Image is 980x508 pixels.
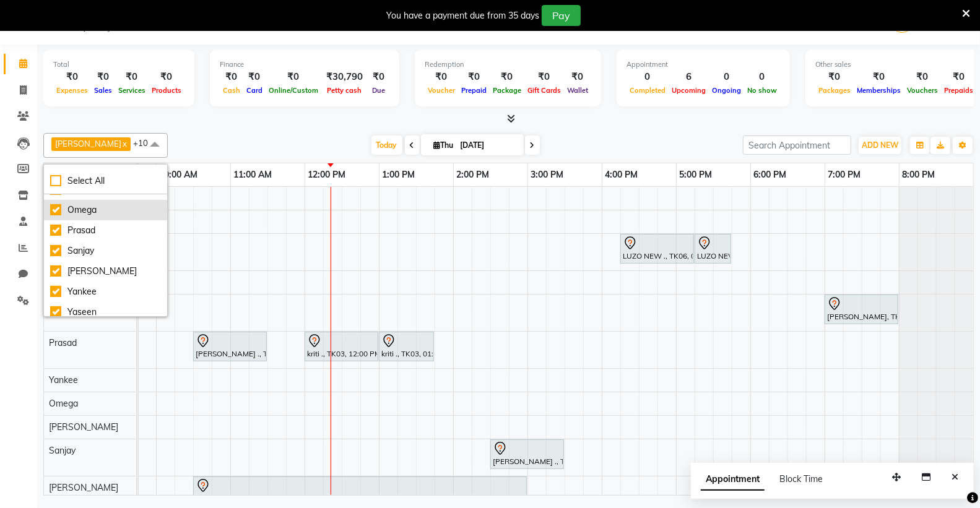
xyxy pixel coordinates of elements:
div: Prasad [50,224,161,237]
button: Close [946,468,964,487]
a: 7:00 PM [825,166,864,184]
span: Today [371,136,402,155]
span: Sales [91,86,115,95]
div: [PERSON_NAME] ., TK02, 10:30 AM-11:30 AM, Sr.Stylist Cut(M) [194,334,266,359]
span: Card [243,86,266,95]
div: ₹0 [815,70,854,84]
span: Expenses [53,86,91,95]
div: 6 [669,70,709,84]
div: ₹0 [854,70,904,84]
span: ADD NEW [862,140,898,150]
span: Appointment [701,468,765,491]
div: ₹0 [904,70,941,84]
div: ₹0 [243,70,266,84]
a: 3:00 PM [528,166,567,184]
button: ADD NEW [859,137,901,154]
span: Upcoming [669,86,709,95]
div: Select All [50,174,161,187]
span: Online/Custom [266,86,321,95]
div: ₹0 [368,70,389,84]
div: [PERSON_NAME] ., TK04, 02:30 PM-03:30 PM, K Fusio Dose Treatment [492,441,563,467]
span: [PERSON_NAME] [49,482,118,493]
span: Products [149,86,184,95]
div: kriti ., TK03, 12:00 PM-01:00 PM, Sr.Stylist Cut(M) [306,334,377,359]
button: Pay [542,5,581,26]
span: Prepaid [458,86,490,95]
span: Due [369,86,388,95]
div: Finance [220,59,389,70]
span: Thu [431,140,457,150]
a: 12:00 PM [305,166,349,184]
span: Petty cash [324,86,365,95]
span: Services [115,86,149,95]
div: ₹0 [564,70,591,84]
a: 6:00 PM [751,166,790,184]
div: [PERSON_NAME], TK01, 07:00 PM-08:00 PM, Sr.Stylist Cut(M) [826,296,897,322]
div: Omega [50,204,161,217]
div: kriti ., TK03, 01:00 PM-01:45 PM, [PERSON_NAME] Styling [380,334,433,359]
div: LUZO NEW ., TK06, 05:15 PM-05:45 PM, [PERSON_NAME] Trimming [696,236,730,262]
div: ₹0 [115,70,149,84]
span: Yankee [49,374,78,385]
div: 0 [744,70,780,84]
div: ₹0 [266,70,321,84]
div: Yankee [50,285,161,298]
span: Memberships [854,86,904,95]
div: ₹0 [220,70,243,84]
span: Completed [627,86,669,95]
div: Total [53,59,184,70]
div: ₹0 [941,70,976,84]
div: [PERSON_NAME] [50,265,161,278]
a: 10:00 AM [157,166,201,184]
div: 0 [709,70,744,84]
div: 0 [627,70,669,84]
span: +10 [133,138,157,148]
span: Omega [49,398,78,409]
span: Sanjay [49,445,76,456]
input: Search Appointment [743,136,851,155]
input: 2025-09-04 [457,136,519,155]
span: Ongoing [709,86,744,95]
div: ₹0 [425,70,458,84]
div: Appointment [627,59,780,70]
div: LUZO NEW ., TK06, 04:15 PM-05:15 PM, Sr.Stylist Cut(F) [622,236,693,262]
div: Redemption [425,59,591,70]
span: Vouchers [904,86,941,95]
div: Sanjay [50,244,161,257]
span: Packages [815,86,854,95]
span: Voucher [425,86,458,95]
div: [PERSON_NAME] ., TK05, 10:30 AM-03:00 PM, QOD [MEDICAL_DATA] Hair Treatment(F)* [194,478,526,504]
a: 8:00 PM [900,166,939,184]
div: ₹30,790 [321,70,368,84]
span: Wallet [564,86,591,95]
div: ₹0 [91,70,115,84]
div: ₹0 [53,70,91,84]
span: Package [490,86,524,95]
span: [PERSON_NAME] [49,421,118,433]
a: 11:00 AM [231,166,275,184]
div: ₹0 [149,70,184,84]
span: Prasad [49,337,77,348]
a: 5:00 PM [677,166,716,184]
span: Cash [220,86,243,95]
div: ₹0 [524,70,564,84]
div: You have a payment due from 35 days [386,9,539,22]
span: Block Time [779,473,823,484]
div: ₹0 [458,70,490,84]
span: Prepaids [941,86,976,95]
span: No show [744,86,780,95]
span: Gift Cards [524,86,564,95]
span: [PERSON_NAME] [55,139,121,149]
a: x [121,139,127,149]
a: 2:00 PM [454,166,493,184]
div: Yaseen [50,306,161,319]
a: 4:00 PM [602,166,641,184]
div: ₹0 [490,70,524,84]
a: 1:00 PM [379,166,418,184]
